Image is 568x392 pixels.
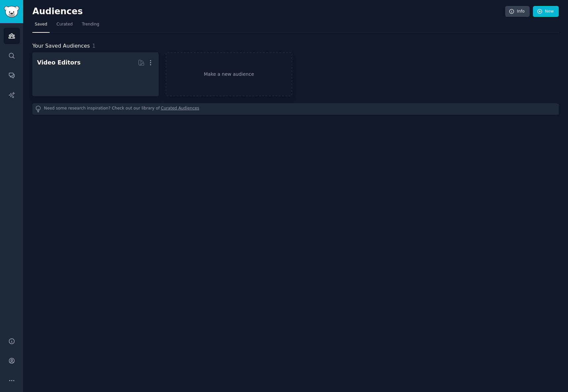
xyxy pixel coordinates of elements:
[505,6,530,17] a: Info
[35,22,47,27] span: Saved
[54,19,75,33] a: Curated
[32,103,559,115] div: Need some research inspiration? Check out our library of
[92,43,96,49] span: 1
[37,59,81,67] div: Video Editors
[32,19,50,33] a: Saved
[4,6,19,18] img: GummySearch logo
[533,6,559,17] a: New
[32,6,505,17] h2: Audiences
[32,52,159,96] a: Video Editors
[80,19,101,33] a: Trending
[57,22,73,27] span: Curated
[32,42,90,50] span: Your Saved Audiences
[161,106,199,112] a: Curated Audiences
[166,52,292,96] a: Make a new audience
[82,22,99,27] span: Trending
